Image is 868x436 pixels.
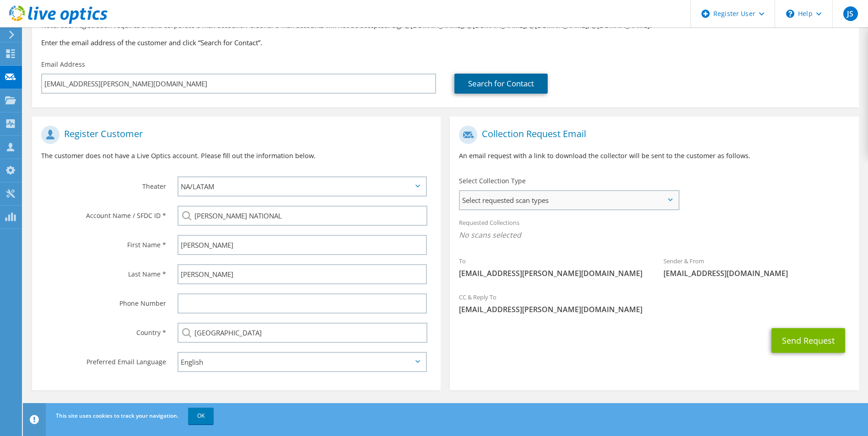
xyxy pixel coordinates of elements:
div: Sender & From [654,251,859,283]
p: The customer does not have a Live Optics account. Please fill out the information below. [41,151,431,161]
label: Account Name / SFDC ID * [41,206,166,220]
label: Email Address [41,60,85,69]
span: Select requested scan types [460,191,678,209]
label: Theater [41,176,166,191]
span: [EMAIL_ADDRESS][PERSON_NAME][DOMAIN_NAME] [459,304,849,314]
a: OK [188,408,214,424]
p: An email request with a link to download the collector will be sent to the customer as follows. [459,151,849,161]
div: To [450,251,654,283]
span: This site uses cookies to track your navigation. [56,412,178,420]
span: [EMAIL_ADDRESS][DOMAIN_NAME] [663,268,850,278]
span: JS [843,6,858,21]
a: Search for Contact [454,74,548,94]
label: Last Name * [41,264,166,279]
label: First Name * [41,235,166,250]
label: Preferred Email Language [41,352,166,367]
label: Phone Number [41,293,166,308]
h3: Enter the email address of the customer and click “Search for Contact”. [41,37,850,48]
button: Send Request [771,328,845,353]
h1: Collection Request Email [459,126,845,144]
h1: Register Customer [41,126,427,144]
label: Select Collection Type [459,176,526,186]
span: [EMAIL_ADDRESS][PERSON_NAME][DOMAIN_NAME] [459,268,645,278]
div: Requested Collections [450,213,858,247]
svg: \n [786,10,794,18]
span: No scans selected [459,230,849,240]
label: Country * [41,323,166,337]
div: CC & Reply To [450,287,858,319]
